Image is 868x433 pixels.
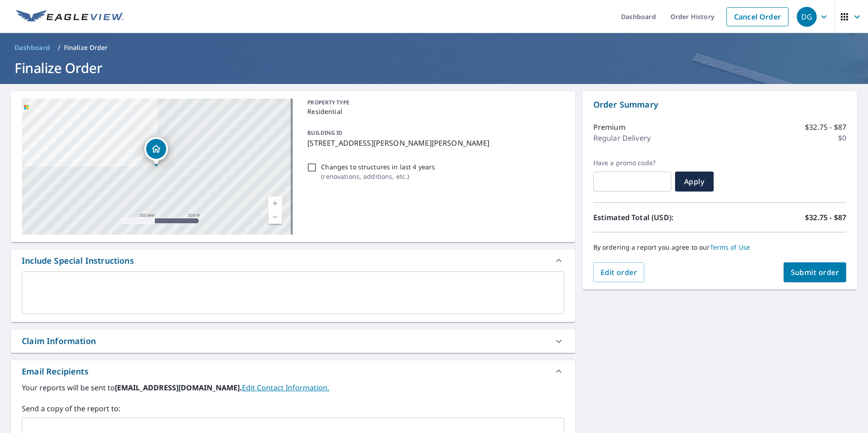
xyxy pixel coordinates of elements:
[307,98,560,107] p: PROPERTY TYPE
[268,197,282,210] a: Current Level 17, Zoom In
[791,267,839,277] span: Submit order
[242,383,329,393] a: EditContactInfo
[307,107,560,116] p: Residential
[675,172,714,192] button: Apply
[22,255,134,267] div: Include Special Instructions
[11,59,857,77] h1: Finalize Order
[321,162,435,172] p: Changes to structures in last 4 years
[726,7,789,26] a: Cancel Order
[11,250,575,271] div: Include Special Instructions
[838,133,846,143] p: $0
[11,40,857,55] nav: breadcrumb
[22,365,89,378] div: Email Recipients
[307,138,560,148] p: [STREET_ADDRESS][PERSON_NAME][PERSON_NAME]
[593,159,671,167] label: Have a promo code?
[268,210,282,224] a: Current Level 17, Zoom Out
[22,335,96,347] div: Claim Information
[321,172,435,181] p: ( renovations, additions, etc. )
[784,262,847,282] button: Submit order
[593,98,846,111] p: Order Summary
[64,43,108,52] p: Finalize Order
[11,360,575,382] div: Email Recipients
[593,262,645,282] button: Edit order
[11,40,54,55] a: Dashboard
[593,212,720,223] p: Estimated Total (USD):
[16,10,123,24] img: EV Logo
[115,383,242,393] b: [EMAIL_ADDRESS][DOMAIN_NAME].
[144,137,168,165] div: Dropped pin, building 1, Residential property, 7999 Peacock Rd Baker, FL 32531
[58,42,60,53] li: /
[710,243,750,251] a: Terms of Use
[682,177,706,187] span: Apply
[797,7,817,27] div: DG
[15,43,50,52] span: Dashboard
[307,129,342,137] p: BUILDING ID
[805,122,846,133] p: $32.75 - $87
[593,122,626,133] p: Premium
[11,330,575,353] div: Claim Information
[593,133,651,143] p: Regular Delivery
[805,212,846,223] p: $32.75 - $87
[22,403,564,414] label: Send a copy of the report to:
[22,382,564,393] label: Your reports will be sent to
[593,243,846,251] p: By ordering a report you agree to our
[601,267,637,277] span: Edit order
